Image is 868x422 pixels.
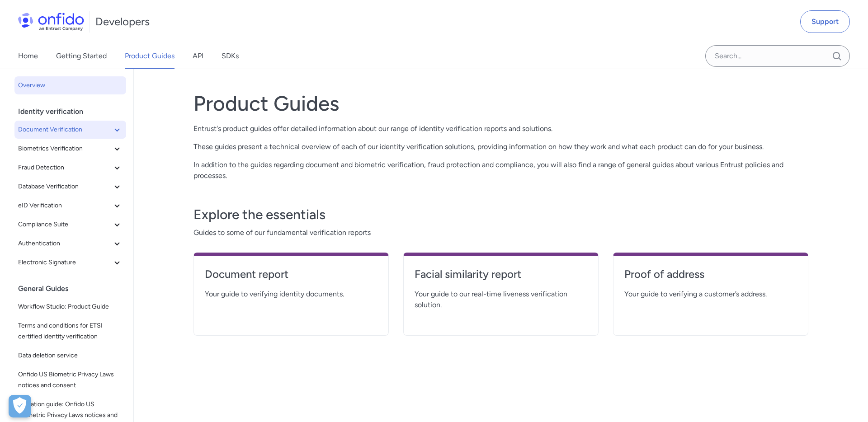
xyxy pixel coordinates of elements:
[18,43,38,69] a: Home
[14,366,126,394] a: Onfido US Biometric Privacy Laws notices and consent
[18,80,123,91] span: Overview
[14,234,126,253] button: Authentication
[14,121,126,139] button: Document Verification
[193,227,808,238] span: Guides to some of our fundamental verification reports
[18,124,112,135] span: Document Verification
[193,91,808,116] h1: Product Guides
[415,267,587,289] a: Facial similarity report
[18,320,123,342] span: Terms and conditions for ETSI certified identity verification
[14,253,126,272] button: Electronic Signature
[193,159,808,181] p: In addition to the guides regarding document and biometric verification, fraud protection and com...
[9,395,31,417] button: Open Preferences
[18,200,112,211] span: eID Verification
[205,267,377,281] h4: Document report
[415,267,587,281] h4: Facial similarity report
[14,216,126,234] button: Compliance Suite
[18,219,112,230] span: Compliance Suite
[705,45,850,67] input: Onfido search input field
[205,289,377,300] span: Your guide to verifying identity documents.
[18,350,123,361] span: Data deletion service
[9,395,31,417] div: Cookie Preferences
[14,298,126,316] a: Workflow Studio: Product Guide
[18,369,123,391] span: Onfido US Biometric Privacy Laws notices and consent
[800,10,850,33] a: Support
[18,103,130,121] div: Identity verification
[14,317,126,346] a: Terms and conditions for ETSI certified identity verification
[18,257,112,268] span: Electronic Signature
[18,181,112,192] span: Database Verification
[624,289,797,300] span: Your guide to verifying a customer’s address.
[624,267,797,289] a: Proof of address
[193,43,203,69] a: API
[415,289,587,310] span: Your guide to our real-time liveness verification solution.
[18,238,112,249] span: Authentication
[624,267,797,281] h4: Proof of address
[18,280,130,298] div: General Guides
[14,197,126,215] button: eID Verification
[14,76,126,94] a: Overview
[193,206,808,224] h3: Explore the essentials
[14,159,126,177] button: Fraud Detection
[193,141,808,152] p: These guides present a technical overview of each of our identity verification solutions, providi...
[222,43,239,69] a: SDKs
[56,43,107,69] a: Getting Started
[14,140,126,158] button: Biometrics Verification
[95,14,150,29] h1: Developers
[14,347,126,365] a: Data deletion service
[18,162,112,173] span: Fraud Detection
[193,123,808,134] p: Entrust's product guides offer detailed information about our range of identity verification repo...
[125,43,175,69] a: Product Guides
[14,178,126,196] button: Database Verification
[18,13,84,31] img: Onfido Logo
[18,301,123,312] span: Workflow Studio: Product Guide
[205,267,377,289] a: Document report
[18,143,112,154] span: Biometrics Verification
